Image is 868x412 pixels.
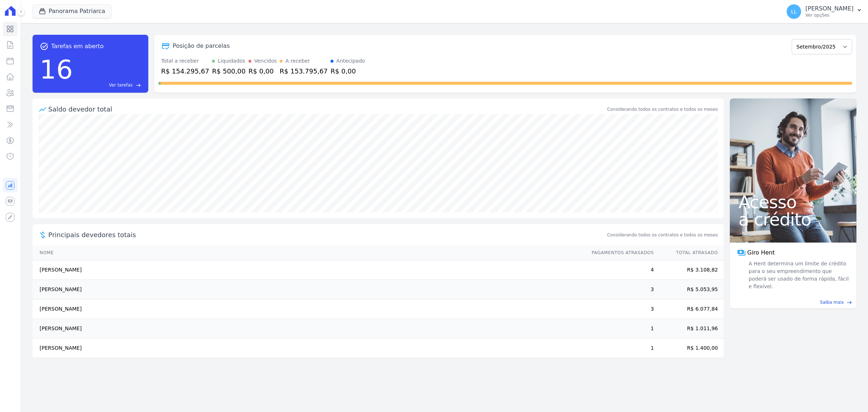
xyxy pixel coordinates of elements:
p: [PERSON_NAME] [805,5,854,12]
span: east [847,300,852,305]
div: R$ 500,00 [212,66,246,76]
td: 3 [585,280,654,299]
span: a crédito [739,211,848,228]
a: Saiba mais east [734,299,852,306]
span: A Hent determina um limite de crédito para o seu empreendimento que poderá ser usado de forma ráp... [747,260,849,290]
div: Considerando todos os contratos e todos os meses [607,106,718,113]
td: 4 [585,260,654,280]
div: Liquidados [218,57,245,65]
td: [PERSON_NAME] [33,280,585,299]
p: Ver opções [805,12,854,18]
span: task_alt [40,42,48,51]
td: [PERSON_NAME] [33,299,585,319]
span: Considerando todos os contratos e todos os meses [607,232,718,238]
td: 3 [585,299,654,319]
td: [PERSON_NAME] [33,319,585,339]
th: Nome [33,245,585,260]
button: Panorama Patriarca [33,4,111,18]
td: R$ 1.400,00 [654,339,724,358]
td: 1 [585,339,654,358]
span: LL [791,9,797,14]
div: R$ 153.795,67 [280,66,328,76]
div: R$ 0,00 [248,66,277,76]
span: Tarefas em aberto [51,42,104,51]
button: LL [PERSON_NAME] Ver opções [781,1,868,22]
td: R$ 6.077,84 [654,299,724,319]
div: A receber [285,57,310,65]
td: R$ 5.053,95 [654,280,724,299]
span: Principais devedores totais [48,230,606,240]
span: east [136,83,141,88]
div: Saldo devedor total [48,104,606,114]
div: Antecipado [336,57,365,65]
th: Total Atrasado [654,245,724,260]
span: Ver tarefas [109,82,132,88]
div: Vencidos [254,57,277,65]
td: 1 [585,319,654,339]
td: [PERSON_NAME] [33,339,585,358]
td: R$ 3.108,82 [654,260,724,280]
span: Giro Hent [747,248,775,257]
span: Acesso [739,193,848,211]
span: Saiba mais [820,299,844,306]
div: R$ 0,00 [331,66,365,76]
div: Posição de parcelas [173,42,230,50]
div: R$ 154.295,67 [161,66,209,76]
td: [PERSON_NAME] [33,260,585,280]
td: R$ 1.011,96 [654,319,724,339]
th: Pagamentos Atrasados [585,245,654,260]
div: 16 [40,51,73,88]
div: Total a receber [161,57,209,65]
a: Ver tarefas east [76,82,141,88]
